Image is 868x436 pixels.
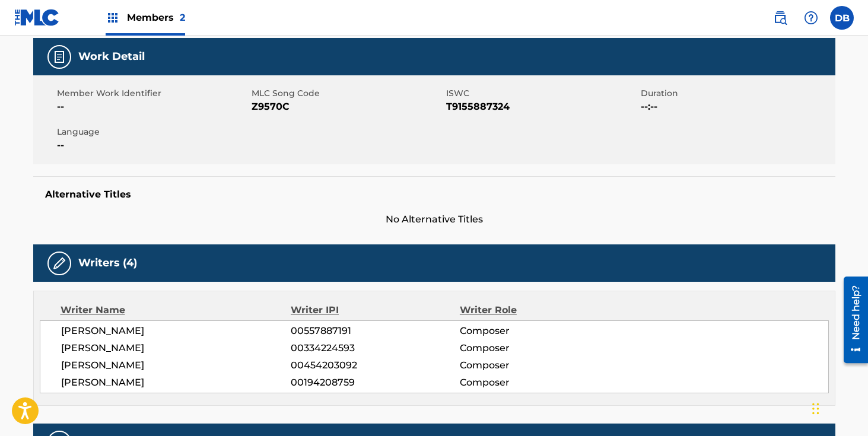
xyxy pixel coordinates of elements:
img: MLC Logo [14,9,60,26]
span: Language [57,126,249,138]
span: 2 [180,12,185,23]
h5: Writers (4) [78,256,137,270]
span: 00557887191 [291,324,459,338]
div: Writer Role [460,303,613,317]
span: Member Work Identifier [57,87,249,100]
span: -- [57,100,249,114]
h5: Alternative Titles [45,189,824,201]
span: [PERSON_NAME] [61,358,291,373]
span: ISWC [446,87,638,100]
span: Duration [641,87,832,100]
span: -- [57,138,249,152]
img: Top Rightsholders [106,11,120,25]
span: Z9570C [252,100,443,114]
span: Composer [460,341,613,355]
div: Help [799,6,823,30]
span: MLC Song Code [252,87,443,100]
img: help [804,11,818,25]
span: --:-- [641,100,832,114]
iframe: Resource Center [835,272,868,368]
span: 00194208759 [291,375,459,390]
a: Public Search [768,6,792,30]
div: Writer IPI [291,303,460,317]
img: Work Detail [52,50,66,64]
span: T9155887324 [446,100,638,114]
img: search [773,11,787,25]
div: Drag [812,391,819,427]
span: Members [127,11,185,24]
h5: Work Detail [78,50,145,63]
iframe: Chat Widget [809,379,868,436]
span: Composer [460,324,613,338]
span: [PERSON_NAME] [61,375,291,390]
span: Composer [460,358,613,373]
span: 00334224593 [291,341,459,355]
span: [PERSON_NAME] [61,324,291,338]
div: Writer Name [61,303,291,317]
span: Composer [460,375,613,390]
span: [PERSON_NAME] [61,341,291,355]
img: Writers [52,256,66,270]
span: No Alternative Titles [33,212,835,227]
span: 00454203092 [291,358,459,373]
div: User Menu [830,6,854,30]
